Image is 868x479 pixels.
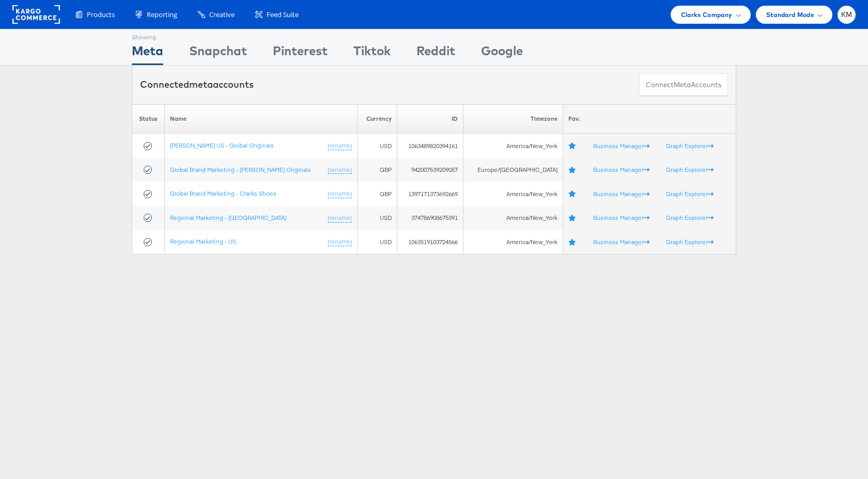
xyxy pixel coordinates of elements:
th: Name [164,104,358,134]
td: 942007539209057 [397,158,463,182]
span: Feed Suite [267,10,299,20]
td: 374786908675391 [397,206,463,230]
td: 1063489820394161 [397,134,463,158]
span: Clarks Company [681,9,733,20]
div: Snapchat [189,42,247,65]
span: Standard Mode [766,9,814,20]
a: (rename) [328,237,352,246]
a: (rename) [328,166,352,174]
th: Timezone [463,104,563,134]
td: America/New_York [463,206,563,230]
a: Graph Explorer [666,238,714,246]
a: Business Manager [593,238,649,246]
a: Global Brand Marketing - Clarks Shoes [170,189,276,197]
td: USD [358,134,397,158]
div: Tiktok [353,42,391,65]
span: Creative [209,10,235,20]
a: Graph Explorer [666,190,714,198]
a: Business Manager [593,190,649,198]
td: 1397171373692669 [397,182,463,206]
button: ConnectmetaAccounts [639,73,728,97]
td: 1063519103724566 [397,230,463,254]
div: Showing [132,29,163,42]
a: Global Brand Marketing - [PERSON_NAME] Originals [170,166,311,173]
div: Google [481,42,523,65]
a: Graph Explorer [666,142,714,150]
th: Currency [358,104,397,134]
td: Europe/[GEOGRAPHIC_DATA] [463,158,563,182]
span: meta [189,78,213,90]
a: [PERSON_NAME] US - Global Originals [170,141,274,149]
div: Connected accounts [140,78,254,91]
td: GBP [358,158,397,182]
a: (rename) [328,141,352,150]
span: meta [674,80,691,90]
td: USD [358,206,397,230]
a: Business Manager [593,142,649,150]
div: Pinterest [273,42,328,65]
td: America/New_York [463,230,563,254]
span: Reporting [147,10,177,20]
a: Graph Explorer [666,214,714,221]
a: Regional Marketing - [GEOGRAPHIC_DATA] [170,214,286,221]
a: Graph Explorer [666,166,714,173]
td: USD [358,230,397,254]
a: Business Manager [593,214,649,221]
div: Meta [132,42,163,65]
a: Business Manager [593,166,649,173]
a: Regional Marketing - US [170,237,236,245]
span: KM [841,11,853,18]
th: Status [132,104,165,134]
a: (rename) [328,189,352,198]
a: (rename) [328,214,352,222]
th: ID [397,104,463,134]
div: Reddit [416,42,455,65]
td: America/New_York [463,134,563,158]
td: GBP [358,182,397,206]
span: Products [87,10,115,20]
td: America/New_York [463,182,563,206]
